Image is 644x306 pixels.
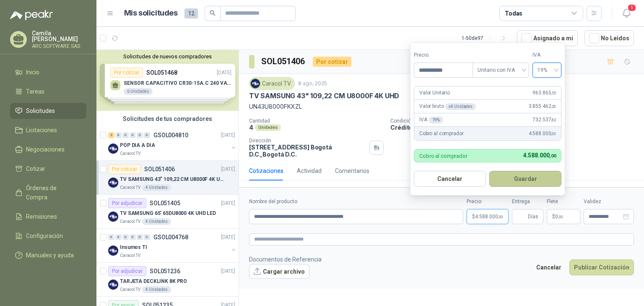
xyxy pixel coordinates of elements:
span: Días [528,209,538,224]
p: Caracol TV [120,184,140,191]
p: $4.588.000,00 [467,209,509,224]
div: Unidades [255,124,281,131]
p: Condición de pago [390,118,641,124]
a: Por adjudicarSOL051405[DATE] Company LogoTV SAMSUNG 65' 65DU8000 4K UHD LEDCaracol TV4 Unidades [96,195,239,229]
span: ,82 [551,118,556,122]
p: IVA [419,116,443,124]
p: Valor bruto [419,102,476,110]
span: 1 [627,4,636,12]
a: Cotizar [10,161,86,177]
div: 1 - 50 de 97 [462,31,510,45]
img: Logo peakr [10,10,53,20]
div: 0 [122,234,129,240]
p: UN43U8000FKXZL [249,102,634,111]
span: Solicitudes [26,106,55,115]
span: Inicio [26,68,39,77]
span: ,55 [551,91,556,95]
p: Camila [PERSON_NAME] [32,30,86,42]
img: Company Logo [108,144,118,154]
div: x 4 Unidades [445,103,476,110]
p: Caracol TV [120,150,140,157]
a: Por cotizarSOL051406[DATE] Company LogoTV SAMSUNG 43" 109,22 CM U8000F 4K UHDCaracol TV4 Unidades [96,161,239,195]
div: 0 [108,234,114,240]
span: Remisiones [26,212,57,221]
p: 8 ago, 2025 [298,80,327,88]
img: Company Logo [251,79,260,88]
button: Solicitudes de nuevos compradores [100,53,235,60]
div: 2 [108,132,114,138]
span: 963.865 [532,89,556,97]
div: Caracol TV [249,77,295,90]
p: [DATE] [221,199,235,207]
div: Comentarios [335,166,369,175]
span: 19% [538,64,556,76]
p: [STREET_ADDRESS] Bogotá D.C. , Bogotá D.C. [249,144,366,158]
span: ,00 [549,153,556,159]
button: Cancelar [414,171,486,187]
span: Unitario con IVA [478,64,524,76]
p: TV SAMSUNG 43" 109,22 CM U8000F 4K UHD [249,92,399,100]
label: Precio [414,51,473,59]
div: Por adjudicar [108,198,146,208]
a: Configuración [10,228,86,244]
p: GSOL004768 [153,234,188,240]
div: Por cotizar [108,164,141,174]
div: 0 [144,234,150,240]
div: Solicitudes de tus compradores [96,111,239,127]
span: 4.588.000 [529,130,556,138]
span: Negociaciones [26,145,65,154]
span: 4.588.000 [523,152,556,159]
p: Caracol TV [120,286,140,293]
div: 4 Unidades [142,184,171,191]
button: Publicar Cotización [569,259,634,275]
p: Insumos TI [120,243,147,251]
span: ,00 [551,131,556,136]
span: search [210,10,216,16]
span: 4.588.000 [475,214,503,219]
div: Por cotizar [313,57,351,67]
span: ,00 [498,214,503,219]
a: Negociaciones [10,141,86,157]
p: TV SAMSUNG 43" 109,22 CM U8000F 4K UHD [120,175,224,183]
div: Solicitudes de nuevos compradoresPor cotizarSOL051468[DATE] SENSOR CAPACITIVO CR30-15A.C 240 VAC ... [96,50,239,111]
span: Licitaciones [26,126,57,135]
p: Valor Unitario [419,89,450,97]
div: 0 [137,234,143,240]
a: Solicitudes [10,103,86,119]
div: Todas [505,9,522,18]
span: 732.537 [532,116,556,124]
p: Caracol TV [120,218,140,225]
p: $ 0,00 [547,209,580,224]
label: Validez [584,198,634,206]
a: Manuales y ayuda [10,247,86,263]
button: 1 [619,6,634,21]
div: 19 % [429,117,444,123]
button: Cargar archivo [249,264,309,279]
div: Actividad [297,166,322,175]
span: 3.855.462 [529,102,556,110]
label: Nombre del producto [249,198,463,206]
div: Cotizaciones [249,166,283,175]
button: Cancelar [532,259,566,275]
span: ,20 [551,104,556,109]
span: Manuales y ayuda [26,251,74,260]
div: 0 [115,132,122,138]
a: Remisiones [10,209,86,225]
div: 0 [130,234,136,240]
a: Órdenes de Compra [10,180,86,205]
span: Órdenes de Compra [26,183,78,202]
p: Caracol TV [120,252,140,259]
span: ,00 [558,214,563,219]
div: 4 Unidades [142,218,171,225]
button: No Leídos [584,30,634,46]
span: Cotizar [26,164,45,173]
p: [DATE] [221,131,235,139]
label: IVA [532,51,561,59]
p: GSOL004810 [153,132,188,138]
p: [DATE] [221,267,235,275]
div: 0 [137,132,143,138]
label: Flete [547,198,580,206]
p: TV SAMSUNG 65' 65DU8000 4K UHD LED [120,209,216,217]
span: Configuración [26,231,63,241]
div: 4 Unidades [142,286,171,293]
